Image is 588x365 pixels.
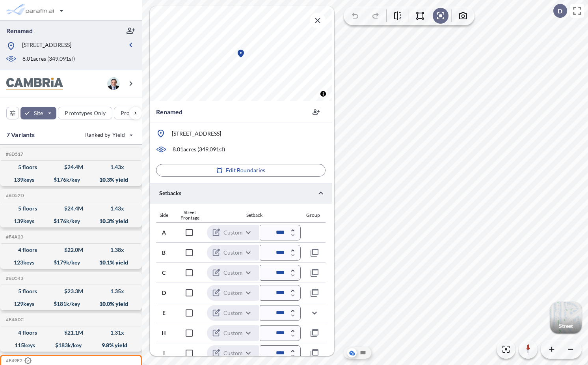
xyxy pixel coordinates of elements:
[65,109,106,117] p: Prototypes Only
[156,230,172,235] div: A
[22,55,75,63] p: 8.01 acres ( 349,091 sf)
[156,250,172,255] div: B
[4,193,24,198] h5: Click to copy the code
[347,348,357,358] button: Aerial View
[207,345,259,361] div: Custom
[207,244,259,261] div: Custom
[223,289,243,297] p: Custom
[114,107,156,119] button: Program
[207,305,259,321] div: Custom
[79,128,138,141] button: Ranked by Yield
[4,276,23,281] h5: Click to copy the code
[58,107,112,119] button: Prototypes Only
[4,317,24,322] h5: Click to copy the code
[223,349,243,357] p: Custom
[550,302,582,333] button: Switcher ImageStreet
[20,107,56,119] button: Site
[156,212,171,218] div: Side
[6,78,63,90] img: BrandImage
[223,329,243,337] p: Custom
[22,41,71,51] p: [STREET_ADDRESS]
[171,210,208,221] div: Street Frontage
[321,89,326,98] span: Toggle attribution
[223,269,243,277] p: Custom
[156,107,182,117] p: Renamed
[6,26,33,35] p: Renamed
[207,224,259,241] div: Custom
[34,109,43,117] p: Site
[207,325,259,341] div: Custom
[156,290,172,296] div: D
[4,151,23,157] h5: Click to copy the code
[6,130,35,140] p: 7 Variants
[156,350,172,356] div: I
[208,212,301,218] div: Setback
[121,109,143,117] p: Program
[223,309,243,317] p: Custom
[207,264,259,281] div: Custom
[223,229,243,237] p: Custom
[156,270,172,276] div: C
[318,89,328,99] button: Toggle attribution
[150,6,332,101] canvas: Map
[156,164,326,177] button: Edit Boundaries
[4,358,32,365] h5: Click to copy the code
[173,145,225,153] p: 8.01 acres ( 349,091 sf)
[559,323,573,329] p: Street
[226,166,266,174] p: Edit Boundaries
[301,212,326,218] div: Group
[236,49,246,58] div: Map marker
[112,131,125,139] span: Yield
[358,348,368,358] button: Site Plan
[172,130,221,138] p: [STREET_ADDRESS]
[207,285,259,301] div: Custom
[4,234,23,240] h5: Click to copy the code
[156,330,172,336] div: H
[558,7,562,15] p: D
[107,77,120,90] img: user logo
[156,310,172,316] div: E
[223,249,243,257] p: Custom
